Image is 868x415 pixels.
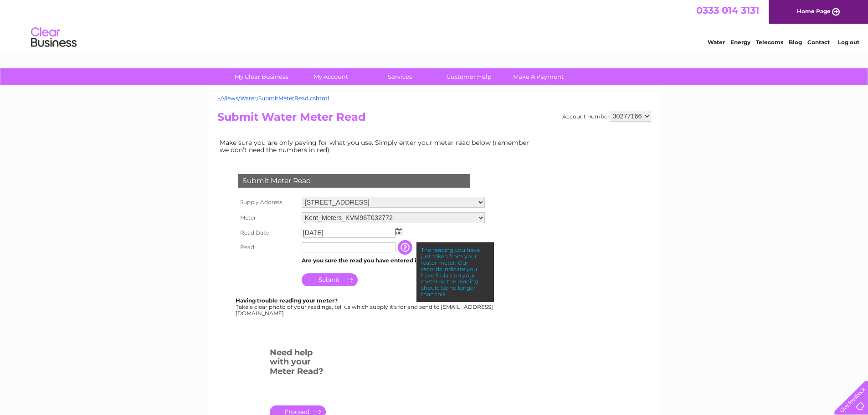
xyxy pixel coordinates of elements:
div: Take a clear photo of your readings, tell us which supply it's for and send to [EMAIL_ADDRESS][DO... [236,297,494,316]
th: Read [236,240,299,255]
a: Blog [789,39,802,46]
td: Make sure you are only paying for what you use. Simply enter your meter read below (remember we d... [217,137,536,156]
a: Make A Payment [501,68,576,85]
th: Meter [236,210,299,225]
div: Account number [562,111,651,122]
a: Log out [838,39,859,46]
a: My Account [293,68,368,85]
div: The reading you have just taken from your water meter. Our records indicate you have 5 dials on y... [416,242,494,302]
a: Water [708,39,725,46]
div: Submit Meter Read [238,174,470,188]
a: Services [362,68,437,85]
th: Read Date [236,225,299,240]
input: Information [398,240,414,255]
td: Are you sure the read you have entered is correct? [299,255,487,266]
img: logo.png [31,24,77,51]
b: Having trouble reading your meter? [236,297,338,304]
a: Contact [807,39,830,46]
a: Customer Help [431,68,507,85]
a: Energy [730,39,750,46]
img: ... [395,228,402,235]
a: ~/Views/Water/SubmitMeterRead.cshtml [217,95,329,102]
th: Supply Address [236,195,299,210]
input: Submit [302,273,358,286]
a: My Clear Business [224,68,299,85]
h2: Submit Water Meter Read [217,111,651,128]
a: 0333 014 3131 [696,5,759,16]
div: Clear Business is a trading name of Verastar Limited (registered in [GEOGRAPHIC_DATA] No. 3667643... [219,5,650,44]
a: Telecoms [756,39,783,46]
h3: Need help with your Meter Read? [270,346,326,381]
